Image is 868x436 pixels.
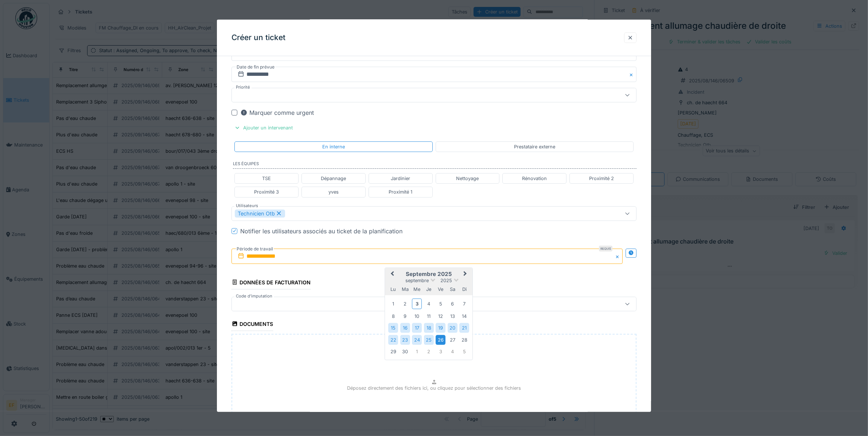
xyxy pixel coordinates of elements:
div: Choose vendredi 12 septembre 2025 [436,311,445,321]
div: Rénovation [522,175,547,182]
div: Ajouter un intervenant [231,123,296,133]
div: Choose mardi 23 septembre 2025 [400,335,410,345]
h3: Créer un ticket [231,33,285,42]
div: mardi [400,284,410,294]
div: Requis [599,245,612,251]
div: Choose dimanche 28 septembre 2025 [459,335,469,345]
div: jeudi [424,284,434,294]
div: Données de facturation [231,277,311,289]
div: Choose vendredi 26 septembre 2025 [436,335,445,345]
h2: septembre 2025 [385,270,472,277]
div: vendredi [436,284,445,294]
div: Choose vendredi 19 septembre 2025 [436,323,445,333]
div: Month septembre, 2025 [388,297,470,357]
div: TSE [262,175,271,182]
label: Utilisateurs [234,202,260,209]
div: Choose dimanche 5 octobre 2025 [459,347,469,357]
div: Choose mercredi 10 septembre 2025 [412,311,422,321]
div: Choose samedi 6 septembre 2025 [448,299,458,309]
div: samedi [448,284,458,294]
div: Choose samedi 27 septembre 2025 [448,335,458,345]
div: Prestataire externe [514,143,555,150]
div: Choose mercredi 24 septembre 2025 [412,335,422,345]
button: Close [628,67,637,82]
div: dimanche [459,284,469,294]
div: Choose mardi 16 septembre 2025 [400,323,410,333]
div: Proximité 2 [589,175,614,182]
span: septembre [405,278,429,283]
div: Choose lundi 22 septembre 2025 [388,335,398,345]
span: 2025 [440,278,452,283]
label: Les équipes [233,161,637,169]
div: Notifier les utilisateurs associés au ticket de la planification [240,226,402,235]
div: Proximité 1 [389,188,412,195]
label: Date de fin prévue [236,63,275,71]
div: Choose vendredi 5 septembre 2025 [436,299,445,309]
div: Choose samedi 20 septembre 2025 [448,323,458,333]
label: Code d'imputation [234,293,274,299]
div: Documents [231,319,273,331]
div: lundi [388,284,398,294]
label: Priorité [234,84,252,90]
button: Next Month [460,268,472,280]
div: En interne [322,143,345,150]
button: Close [615,248,623,264]
div: Choose mardi 2 septembre 2025 [400,299,410,309]
div: Choose samedi 13 septembre 2025 [448,311,458,321]
div: Choose dimanche 21 septembre 2025 [459,323,469,333]
div: Choose lundi 15 septembre 2025 [388,323,398,333]
div: Choose jeudi 11 septembre 2025 [424,311,434,321]
div: Choose mercredi 1 octobre 2025 [412,347,422,357]
div: Choose mardi 30 septembre 2025 [400,347,410,357]
div: Nettoyage [456,175,479,182]
div: Technicien Otb [235,209,285,217]
p: Déposez directement des fichiers ici, ou cliquez pour sélectionner des fichiers [347,384,521,391]
div: mercredi [412,284,422,294]
div: yves [328,188,339,195]
div: Choose samedi 4 octobre 2025 [448,347,458,357]
div: Choose mercredi 3 septembre 2025 [412,299,422,309]
div: Proximité 3 [254,188,279,195]
div: Choose mercredi 17 septembre 2025 [412,323,422,333]
div: Choose dimanche 14 septembre 2025 [459,311,469,321]
div: Choose lundi 8 septembre 2025 [388,311,398,321]
div: Choose mardi 9 septembre 2025 [400,311,410,321]
div: Choose lundi 1 septembre 2025 [388,299,398,309]
div: Marquer comme urgent [240,108,314,117]
div: Choose jeudi 2 octobre 2025 [424,347,434,357]
div: Choose dimanche 7 septembre 2025 [459,299,469,309]
div: Choose jeudi 4 septembre 2025 [424,299,434,309]
div: Choose lundi 29 septembre 2025 [388,347,398,357]
div: Choose jeudi 25 septembre 2025 [424,335,434,345]
button: Previous Month [386,268,397,280]
label: Période de travail [236,245,274,253]
div: Jardinier [391,175,410,182]
div: Dépannage [321,175,346,182]
div: Choose vendredi 3 octobre 2025 [436,347,445,357]
button: Close [628,46,637,61]
div: Choose jeudi 18 septembre 2025 [424,323,434,333]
